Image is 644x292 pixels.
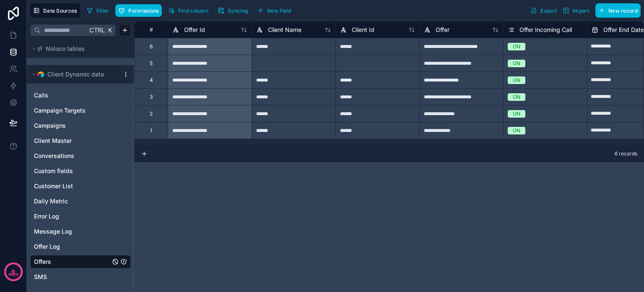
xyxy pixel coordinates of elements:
[267,8,291,14] span: New field
[30,119,131,132] div: Campaigns
[107,27,113,33] span: K
[34,91,48,100] span: Calls
[34,242,60,251] span: Offer Log
[34,212,59,221] span: Error Log
[115,4,165,17] a: Permissions
[34,106,110,115] a: Campaign Targets
[30,164,131,178] div: Custom fields
[30,255,131,268] div: Offers
[178,8,208,14] span: Find column
[603,26,644,34] span: Offer End Date
[11,268,15,276] p: 9
[34,121,110,130] a: Campaigns
[34,182,110,190] a: Customer List
[47,70,104,79] span: Client Dynamic data
[34,137,72,145] span: Client Master
[519,26,572,34] span: Offer Incoming Call
[608,8,638,14] span: New record
[595,3,641,18] button: New record
[150,43,153,50] div: 6
[34,273,110,281] a: SMS
[8,271,18,278] p: days
[34,197,110,205] a: Daily Metric
[34,182,73,190] span: Customer List
[34,137,110,145] a: Client Master
[30,149,131,163] div: Conversations
[150,94,153,100] div: 3
[128,8,158,14] span: Permissions
[573,8,589,14] span: Import
[30,68,119,80] button: Airtable LogoClient Dynamic data
[30,240,131,253] div: Offer Log
[527,3,560,18] button: Export
[513,127,520,134] div: ON
[513,60,520,67] div: ON
[34,242,110,251] a: Offer Log
[34,273,47,281] span: SMS
[115,4,161,17] button: Permissions
[34,121,66,130] span: Campaigns
[150,60,153,67] div: 5
[150,110,153,117] div: 2
[34,258,51,266] span: Offers
[254,4,294,17] button: New field
[30,179,131,193] div: Customer List
[540,8,557,14] span: Export
[436,26,449,34] span: Offer
[228,8,248,14] span: Syncing
[43,8,77,14] span: Data Sources
[30,3,80,18] button: Data Sources
[513,76,520,84] div: ON
[560,3,592,18] button: Import
[141,26,161,33] div: #
[30,104,131,117] div: Campaign Targets
[30,210,131,223] div: Error Log
[34,152,74,160] span: Conversations
[34,152,110,160] a: Conversations
[83,4,112,17] button: Filter
[30,43,126,55] button: Noloco tables
[352,26,374,34] span: Client Id
[215,4,251,17] button: Syncing
[513,110,520,118] div: ON
[88,25,106,35] span: Ctrl
[34,227,72,236] span: Message Log
[34,106,86,115] span: Campaign Targets
[150,127,152,134] div: 1
[150,77,153,84] div: 4
[30,134,131,147] div: Client Master
[34,167,73,175] span: Custom fields
[46,45,85,53] span: Noloco tables
[30,270,131,284] div: SMS
[615,150,637,157] span: 6 records
[34,197,68,205] span: Daily Metric
[592,3,641,18] a: New record
[34,91,110,100] a: Calls
[34,258,110,266] a: Offers
[34,167,110,175] a: Custom fields
[30,89,131,102] div: Calls
[96,8,109,14] span: Filter
[34,227,110,236] a: Message Log
[513,43,520,50] div: ON
[513,93,520,101] div: ON
[30,225,131,238] div: Message Log
[268,26,301,34] span: Client Name
[184,26,205,34] span: Offer Id
[30,195,131,208] div: Daily Metric
[165,4,211,17] button: Find column
[37,71,44,78] img: Airtable Logo
[215,4,254,17] a: Syncing
[34,212,110,221] a: Error Log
